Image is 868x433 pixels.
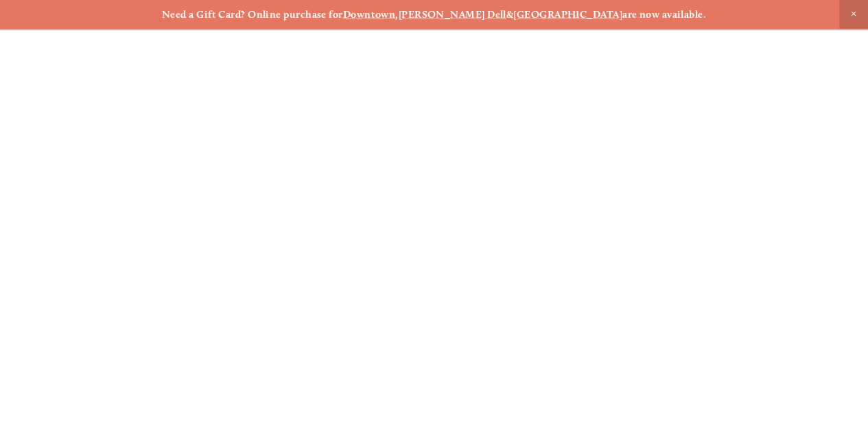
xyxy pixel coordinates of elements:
[395,8,398,21] strong: ,
[506,8,513,21] strong: &
[399,8,506,21] a: [PERSON_NAME] Dell
[162,8,343,21] strong: Need a Gift Card? Online purchase for
[513,8,622,21] a: [GEOGRAPHIC_DATA]
[343,8,396,21] a: Downtown
[622,8,706,21] strong: are now available.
